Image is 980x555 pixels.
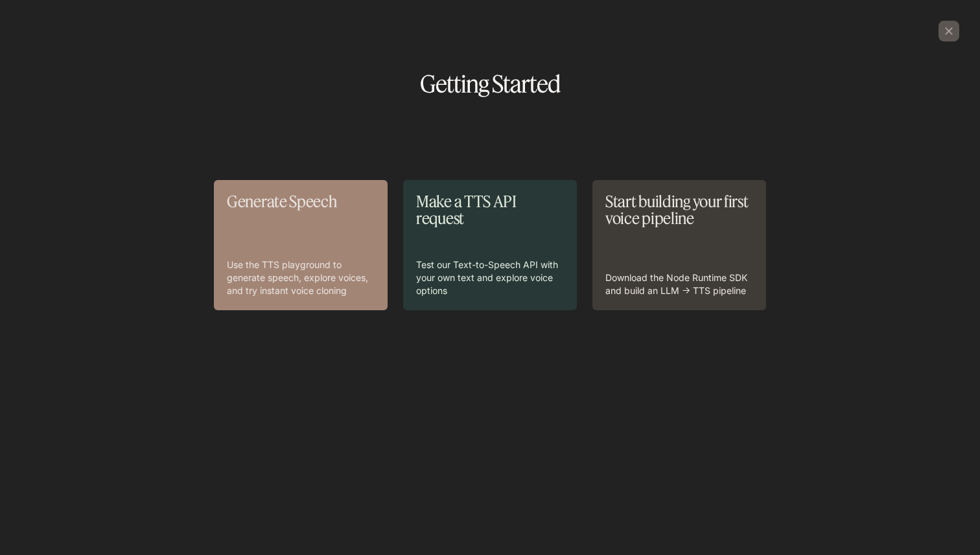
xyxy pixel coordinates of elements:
p: Use the TTS playground to generate speech, explore voices, and try instant voice cloning [227,258,375,297]
p: Generate Speech [227,193,375,210]
p: Make a TTS API request [416,193,564,227]
a: Make a TTS API requestTest our Text-to-Speech API with your own text and explore voice options [403,180,577,310]
p: Download the Node Runtime SDK and build an LLM → TTS pipeline [605,271,753,297]
a: Start building your first voice pipelineDownload the Node Runtime SDK and build an LLM → TTS pipe... [592,180,766,310]
p: Start building your first voice pipeline [605,193,753,227]
p: Test our Text-to-Speech API with your own text and explore voice options [416,258,564,297]
a: Generate SpeechUse the TTS playground to generate speech, explore voices, and try instant voice c... [214,180,388,310]
h1: Getting Started [21,73,959,96]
